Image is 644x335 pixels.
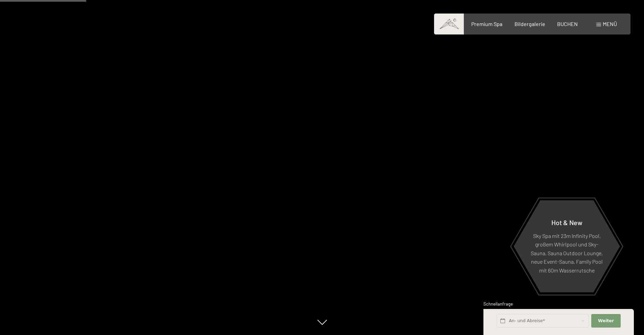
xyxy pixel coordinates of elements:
a: Premium Spa [471,21,502,27]
span: Weiter [598,318,614,324]
a: BUCHEN [557,21,578,27]
span: Menü [603,21,617,27]
a: Bildergalerie [515,21,545,27]
span: Schnellanfrage [483,301,513,307]
span: Hot & New [551,218,582,226]
p: Sky Spa mit 23m Infinity Pool, großem Whirlpool und Sky-Sauna, Sauna Outdoor Lounge, neue Event-S... [530,231,603,274]
a: Hot & New Sky Spa mit 23m Infinity Pool, großem Whirlpool und Sky-Sauna, Sauna Outdoor Lounge, ne... [513,200,620,293]
button: Weiter [591,314,620,328]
